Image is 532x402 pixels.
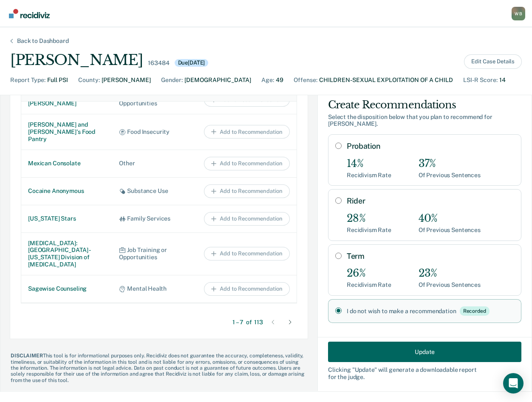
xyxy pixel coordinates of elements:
[294,76,317,85] div: Offense :
[419,226,481,234] div: Of Previous Sentences
[28,160,105,167] div: Mexican Consolate
[347,158,391,170] div: 14%
[204,247,290,260] button: Add to Recommendation
[28,285,105,292] div: Sagewise Counseling
[204,125,290,139] button: Add to Recommendation
[328,113,521,128] div: Select the disposition below that you plan to recommend for [PERSON_NAME] .
[276,76,283,85] div: 49
[10,76,45,85] div: Report Type :
[347,306,514,316] label: I do not wish to make a recommendation
[161,76,183,85] div: Gender :
[347,226,391,234] div: Recidivism Rate
[460,306,490,316] div: Recorded
[204,282,290,296] button: Add to Recommendation
[503,373,524,394] div: Open Intercom Messenger
[419,212,481,225] div: 40%
[246,319,252,326] span: of
[119,285,178,292] div: Mental Health
[347,212,391,225] div: 28%
[28,187,105,195] div: Cocaine Anonymous
[347,196,514,206] label: Rider
[102,76,151,85] div: [PERSON_NAME]
[175,59,209,67] div: Due [DATE]
[328,342,521,362] button: Update
[204,157,290,170] button: Add to Recommendation
[9,9,50,18] img: Recidiviz
[119,160,178,167] div: Other
[464,54,522,69] button: Edit Case Details
[347,252,514,261] label: Term
[328,367,521,381] div: Clicking " Update " will generate a downloadable report for the judge.
[47,76,68,85] div: Full PSI
[119,246,178,261] div: Job Training or Opportunities
[347,267,391,280] div: 26%
[119,215,178,222] div: Family Services
[347,172,391,179] div: Recidivism Rate
[119,128,178,136] div: Food Insecurity
[419,267,481,280] div: 23%
[261,76,274,85] div: Age :
[184,76,251,85] div: [DEMOGRAPHIC_DATA]
[204,184,290,198] button: Add to Recommendation
[419,172,481,179] div: Of Previous Sentences
[419,281,481,289] div: Of Previous Sentences
[204,212,290,226] button: Add to Recommendation
[28,121,105,142] div: [PERSON_NAME] and [PERSON_NAME]'s Food Pantry
[347,281,391,289] div: Recidivism Rate
[328,98,521,112] div: Create Recommendations
[319,76,453,85] div: CHILDREN-SEXUAL EXPLOITATION OF A CHILD
[78,76,100,85] div: County :
[11,353,43,359] span: DISCLAIMER
[499,76,506,85] div: 14
[232,319,263,326] div: 1 – 7 113
[7,37,79,45] div: Back to Dashboard
[28,215,105,222] div: [US_STATE] Stars
[347,142,514,151] label: Probation
[512,7,525,20] button: Profile dropdown button
[512,7,525,20] div: W B
[463,76,498,85] div: LSI-R Score :
[148,59,169,67] div: 163484
[119,187,178,195] div: Substance Use
[28,240,105,268] div: [MEDICAL_DATA]: [GEOGRAPHIC_DATA] - [US_STATE] Division of [MEDICAL_DATA]
[0,353,317,383] div: This tool is for informational purposes only. Recidiviz does not guarantee the accuracy, complete...
[10,51,143,69] div: [PERSON_NAME]
[419,158,481,170] div: 37%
